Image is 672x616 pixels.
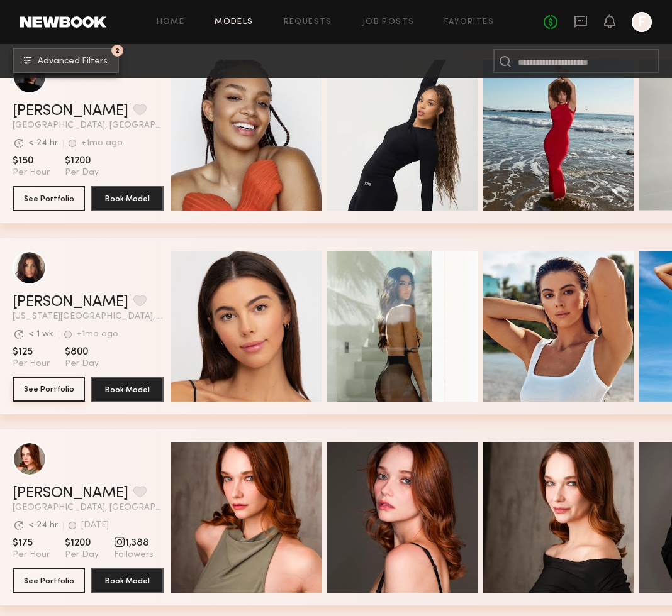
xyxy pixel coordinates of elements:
span: Per Day [65,358,99,370]
span: Per Hour [13,358,50,370]
div: [DATE] [81,521,109,530]
span: 1,388 [114,537,154,549]
span: [GEOGRAPHIC_DATA], [GEOGRAPHIC_DATA] [13,121,164,130]
span: [GEOGRAPHIC_DATA], [GEOGRAPHIC_DATA] [13,503,164,512]
button: Book Model [91,377,164,402]
button: Book Model [91,568,164,593]
button: Book Model [91,186,164,211]
div: < 1 wk [28,330,53,339]
span: $125 [13,346,50,358]
span: Per Hour [13,549,50,561]
a: Job Posts [362,18,415,26]
button: 2Advanced Filters [13,48,119,73]
span: $1200 [65,155,99,167]
a: Home [157,18,185,26]
span: $175 [13,537,50,549]
a: [PERSON_NAME] [13,486,128,501]
div: +1mo ago [81,139,123,148]
a: F [632,12,652,32]
button: See Portfolio [13,186,85,211]
div: < 24 hr [28,521,58,530]
a: Requests [284,18,332,26]
span: Followers [114,549,154,561]
button: See Portfolio [13,568,85,593]
button: See Portfolio [13,377,85,402]
span: $1200 [65,537,99,549]
a: [PERSON_NAME] [13,104,128,119]
span: $150 [13,155,50,167]
a: See Portfolio [13,377,85,402]
span: [US_STATE][GEOGRAPHIC_DATA], [GEOGRAPHIC_DATA] [13,312,164,321]
div: < 24 hr [28,139,58,148]
span: 2 [115,48,120,53]
span: Advanced Filters [38,57,108,66]
a: Models [215,18,253,26]
span: Per Day [65,549,99,561]
span: Per Hour [13,167,50,179]
div: +1mo ago [77,330,118,339]
a: Favorites [444,18,494,26]
a: [PERSON_NAME] [13,295,128,310]
span: Per Day [65,167,99,179]
span: $800 [65,346,99,358]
